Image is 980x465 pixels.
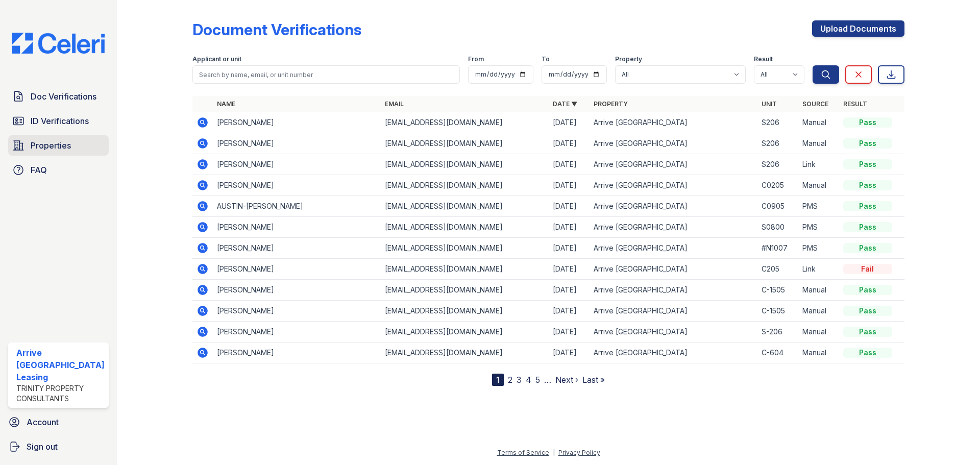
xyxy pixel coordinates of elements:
[590,196,757,217] td: Arrive [GEOGRAPHIC_DATA]
[757,238,798,259] td: #N1007
[757,342,798,363] td: C-604
[843,138,892,149] div: Pass
[802,100,828,108] a: Source
[843,180,892,190] div: Pass
[549,342,590,363] td: [DATE]
[8,135,109,156] a: Properties
[798,342,839,363] td: Manual
[549,322,590,342] td: [DATE]
[843,117,892,128] div: Pass
[843,159,892,169] div: Pass
[4,436,113,457] button: Sign out
[381,175,549,196] td: [EMAIL_ADDRESS][DOMAIN_NAME]
[757,301,798,322] td: C-1505
[213,259,381,280] td: [PERSON_NAME]
[192,55,241,63] label: Applicant or unit
[381,196,549,217] td: [EMAIL_ADDRESS][DOMAIN_NAME]
[549,196,590,217] td: [DATE]
[385,100,404,108] a: Email
[381,342,549,363] td: [EMAIL_ADDRESS][DOMAIN_NAME]
[31,164,47,176] span: FAQ
[549,238,590,259] td: [DATE]
[4,412,113,432] a: Account
[213,280,381,301] td: [PERSON_NAME]
[798,133,839,154] td: Manual
[549,154,590,175] td: [DATE]
[843,285,892,295] div: Pass
[31,90,96,103] span: Doc Verifications
[31,115,89,127] span: ID Verifications
[594,100,628,108] a: Property
[8,160,109,180] a: FAQ
[843,348,892,358] div: Pass
[798,259,839,280] td: Link
[798,154,839,175] td: Link
[798,175,839,196] td: Manual
[590,280,757,301] td: Arrive [GEOGRAPHIC_DATA]
[549,217,590,238] td: [DATE]
[381,238,549,259] td: [EMAIL_ADDRESS][DOMAIN_NAME]
[798,238,839,259] td: PMS
[812,20,904,37] a: Upload Documents
[590,112,757,133] td: Arrive [GEOGRAPHIC_DATA]
[381,322,549,342] td: [EMAIL_ADDRESS][DOMAIN_NAME]
[757,133,798,154] td: S206
[217,100,235,108] a: Name
[381,217,549,238] td: [EMAIL_ADDRESS][DOMAIN_NAME]
[549,112,590,133] td: [DATE]
[762,100,777,108] a: Unit
[558,449,600,456] a: Privacy Policy
[553,100,577,108] a: Date ▼
[754,55,773,63] label: Result
[31,139,71,152] span: Properties
[549,301,590,322] td: [DATE]
[497,449,549,456] a: Terms of Service
[843,222,892,232] div: Pass
[492,374,504,386] div: 1
[213,133,381,154] td: [PERSON_NAME]
[798,112,839,133] td: Manual
[843,327,892,337] div: Pass
[757,322,798,342] td: S-206
[757,196,798,217] td: C0905
[843,100,867,108] a: Result
[798,301,839,322] td: Manual
[542,55,550,63] label: To
[213,322,381,342] td: [PERSON_NAME]
[27,416,59,428] span: Account
[798,196,839,217] td: PMS
[213,217,381,238] td: [PERSON_NAME]
[615,55,642,63] label: Property
[192,20,361,39] div: Document Verifications
[590,342,757,363] td: Arrive [GEOGRAPHIC_DATA]
[590,175,757,196] td: Arrive [GEOGRAPHIC_DATA]
[8,86,109,107] a: Doc Verifications
[544,374,551,386] span: …
[8,111,109,131] a: ID Verifications
[213,301,381,322] td: [PERSON_NAME]
[517,375,522,385] a: 3
[213,342,381,363] td: [PERSON_NAME]
[757,175,798,196] td: C0205
[549,280,590,301] td: [DATE]
[555,375,578,385] a: Next ›
[549,133,590,154] td: [DATE]
[381,133,549,154] td: [EMAIL_ADDRESS][DOMAIN_NAME]
[757,259,798,280] td: C205
[590,133,757,154] td: Arrive [GEOGRAPHIC_DATA]
[192,65,460,84] input: Search by name, email, or unit number
[381,301,549,322] td: [EMAIL_ADDRESS][DOMAIN_NAME]
[549,259,590,280] td: [DATE]
[843,264,892,274] div: Fail
[213,154,381,175] td: [PERSON_NAME]
[213,196,381,217] td: AUSTIN-[PERSON_NAME]
[213,112,381,133] td: [PERSON_NAME]
[468,55,484,63] label: From
[526,375,531,385] a: 4
[213,238,381,259] td: [PERSON_NAME]
[843,201,892,211] div: Pass
[16,383,105,404] div: Trinity Property Consultants
[798,217,839,238] td: PMS
[535,375,540,385] a: 5
[27,440,58,453] span: Sign out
